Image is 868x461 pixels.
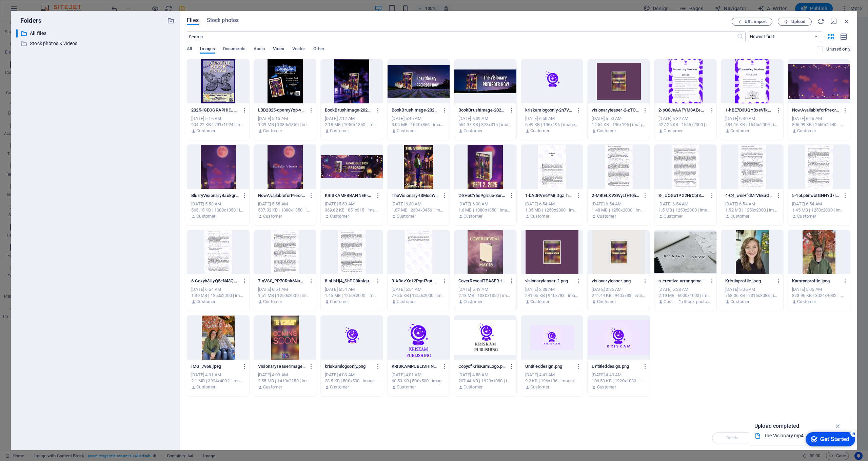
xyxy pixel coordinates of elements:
[792,122,846,128] div: 806.99 KB | 2560x1440 | image/png
[325,293,379,299] div: 1.45 MB | 1250x2000 | image/png
[325,378,379,384] div: 28.5 KB | 500x500 | image/png
[458,193,506,199] p: 2-8HeCYhsPgizue-3urJd5cA.png
[797,128,816,134] p: Customer
[592,107,639,113] p: visionaryteaser-2-zTOIu5SO_2L-XI6eZEsk5Q.png
[658,278,706,284] p: a-creative-arrangement-with-paper-cutouts-spelling-coming-soon-on-a-textured-surface.jpeg
[658,286,712,293] div: [DATE] 5:28 AM
[258,378,312,384] div: 2.55 MB | 1410x2250 | image/png
[525,372,579,378] div: [DATE] 4:41 AM
[530,384,549,390] p: Customer
[191,378,245,384] div: 2.1 MB | 3024x4032 | image/jpeg
[5,3,55,18] div: Get Started 5 items remaining, 0% complete
[191,363,239,369] p: IMG_7968.jpeg
[597,213,616,219] p: Customer
[458,293,512,299] div: 2.18 MB | 1080x1350 | image/png
[263,213,282,219] p: Customer
[254,45,265,54] span: Audio
[684,299,712,305] p: Stock photos & videos
[458,122,512,128] div: 554.97 KB | 828x315 | image/png
[725,201,779,207] div: [DATE] 6:54 AM
[658,293,712,299] div: 2.19 MB | 6000x4000 | image/jpeg
[592,293,646,299] div: 241.44 KB | 940x788 | image/png
[592,193,639,199] p: 2-MBtELXVSWyLfHt0hkUjj5w.png
[167,17,175,24] i: Create new folder
[597,128,616,134] p: Customer
[725,286,779,293] div: [DATE] 5:06 AM
[16,39,175,48] div: Stock photos & videos
[16,29,18,38] div: ​
[592,116,646,122] div: [DATE] 6:50 AM
[792,278,840,284] p: Kamrynprofile.jpeg
[458,207,512,213] div: 1.6 MB | 1080x1350 | image/png
[826,46,850,52] p: Displays only files that are not in use on the website. Files added during this session can still...
[658,299,712,305] div: By: Customer | Folder: Stock photos & videos
[458,372,512,378] div: [DATE] 4:58 AM
[392,378,446,384] div: 60.53 KB | 500x500 | image/png
[223,45,245,54] span: Documents
[664,299,676,305] p: Customer
[525,122,579,128] div: 6.49 KB | 196x196 | image/png
[792,293,846,299] div: 823.96 KB | 3024x4032 | image/jpeg
[191,207,245,213] div: 565.15 KB | 1080x1350 | image/png
[191,278,239,284] p: 6-Coxyh3UyQ5cN43QOmiSYlg.png
[191,107,239,113] p: 2025-Louisville-Book-Festival-poster-791x1024-aAIzwB8Ql1PcH2vqqEUD8w.png
[597,299,616,305] p: Customer
[397,213,416,219] p: Customer
[792,107,840,113] p: NowAvailableforPreorder-2-hWXtMyvDIBuxnLrJwIs5cg.png
[191,122,245,128] div: 904.22 KB | 791x1024 | image/png
[191,286,245,293] div: [DATE] 6:54 AM
[196,384,215,390] p: Customer
[258,372,312,378] div: [DATE] 4:09 AM
[525,363,573,369] p: Untitleddesign.png
[843,18,850,25] i: Close
[330,128,349,134] p: Customer
[658,201,712,207] div: [DATE] 6:54 AM
[530,128,549,134] p: Customer
[325,286,379,293] div: [DATE] 6:54 AM
[797,299,816,305] p: Customer
[397,128,416,134] p: Customer
[658,207,712,213] div: 1.5 MB | 1250x2000 | image/png
[525,278,573,284] p: visionaryteaser-2.png
[830,18,837,25] i: Minimize
[258,201,312,207] div: [DATE] 5:55 AM
[463,299,482,305] p: Customer
[592,122,646,128] div: 12.54 KB | 196x196 | image/png
[397,384,416,390] p: Customer
[258,293,312,299] div: 1.51 MB | 1250x2000 | image/png
[292,45,305,54] span: Vector
[791,20,805,24] span: Upload
[592,201,646,207] div: [DATE] 6:54 AM
[730,213,749,219] p: Customer
[187,31,736,42] input: Search
[725,293,779,299] div: 768.36 KB | 2316x3088 | image/jpeg
[792,207,846,213] div: 1.45 MB | 1250x2000 | image/png
[458,201,512,207] div: [DATE] 6:08 AM
[392,207,446,213] div: 1.87 MB | 2304x3456 | image/jpeg
[730,128,749,134] p: Customer
[392,201,446,207] div: [DATE] 6:38 AM
[817,18,825,25] i: Reload
[392,363,439,369] p: KRISKAMPUBLISHING.png
[658,116,712,122] div: [DATE] 6:32 AM
[592,363,639,369] p: Untitleddesign.png
[325,193,372,199] p: KRISKAMFBBANNER-2-Dx36gFn-iyeeRHH_E4Pdhw.png
[392,116,446,122] div: [DATE] 6:45 AM
[392,107,439,113] p: BookBrushImage-2025-7-11-0-4659-qd2tZv-I3s5cST8OryBw8A.png
[764,432,830,440] div: The Visionary.mp4
[792,193,840,199] p: 5-1oLp5nwotGNHYd7IrSEvBw.png
[392,122,446,128] div: 3.04 MB | 1640x856 | image/png
[725,107,773,113] p: 1-hBE7D3UQYBxeVfk9vppxnA.png
[664,213,683,219] p: Customer
[458,286,512,293] div: [DATE] 5:43 AM
[50,1,57,8] div: 5
[263,299,282,305] p: Customer
[725,116,779,122] div: [DATE] 6:30 AM
[458,378,512,384] div: 207.44 KB | 1920x1080 | image/png
[30,40,162,47] p: Stock photos & videos
[658,193,706,199] p: 3-_UQGo1PG2HrCbt3cpmfNvg.png
[725,278,773,284] p: Kristinprofile.jpeg
[397,299,416,305] p: Customer
[187,45,192,54] span: All
[458,278,506,284] p: CoverRevealTEASER-tvJC6q_qMRHSMeXh8Pmq5A.png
